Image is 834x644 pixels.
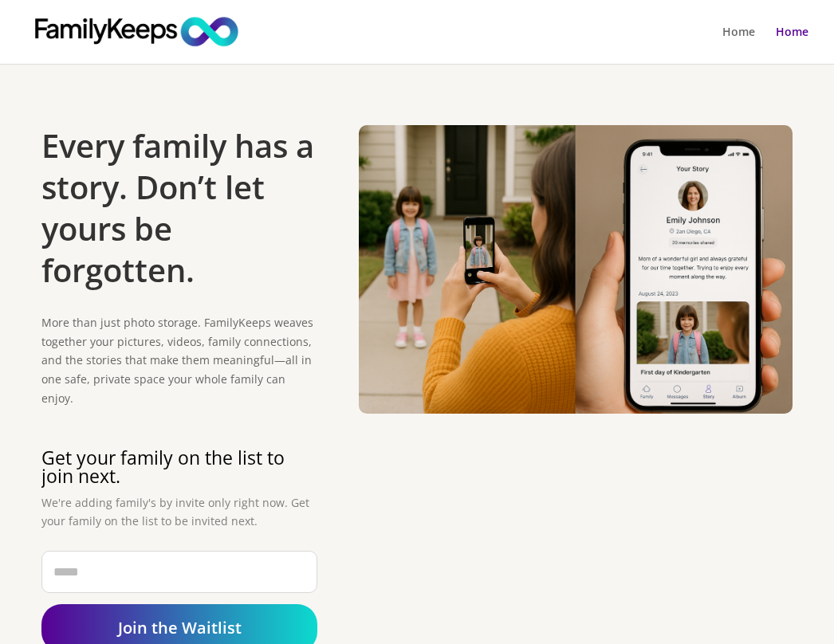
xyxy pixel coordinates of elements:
img: FamilyKeeps [27,14,246,49]
span: Join the Waitlist [118,617,242,638]
span: We're adding family's by invite only right now. Get your family on the list to be invited next. [41,495,309,529]
a: Home [776,26,808,64]
h2: Get your family on the list to join next. [41,449,317,493]
p: More than just photo storage. FamilyKeeps weaves together your pictures, videos, family connectio... [41,313,317,408]
img: Mom_captures_first_dayofschool [359,125,793,414]
h1: Every family has a story. Don’t let yours be forgotten. [41,125,317,299]
a: Home [722,26,755,64]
